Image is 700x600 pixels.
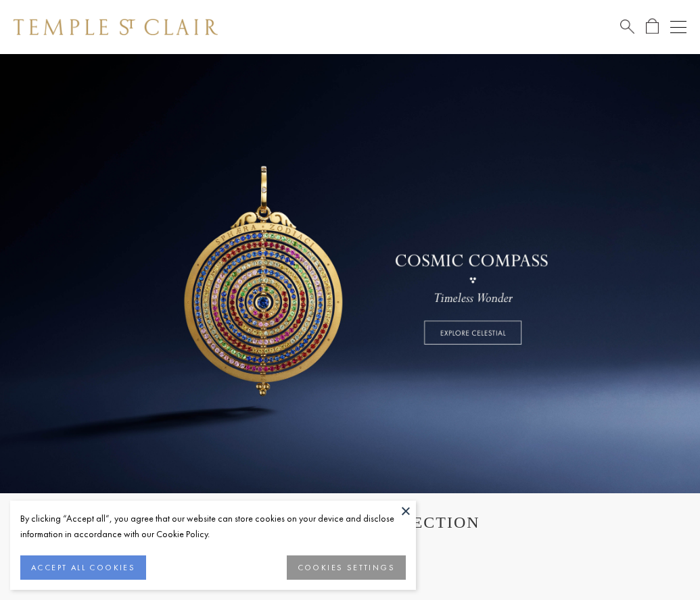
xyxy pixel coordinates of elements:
button: COOKIES SETTINGS [287,555,406,580]
button: Open navigation [670,19,686,35]
div: By clicking “Accept all”, you agree that our website can store cookies on your device and disclos... [20,511,406,542]
button: ACCEPT ALL COOKIES [20,555,146,580]
a: Search [620,18,634,35]
img: Temple St. Clair [14,19,218,35]
a: Open Shopping Bag [646,18,659,35]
